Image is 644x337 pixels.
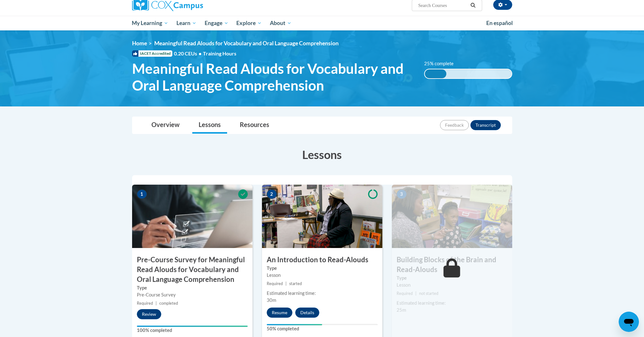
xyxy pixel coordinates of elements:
[123,16,522,30] div: Main menu
[199,50,201,56] span: •
[266,16,296,30] a: About
[132,40,147,47] a: Home
[397,291,413,296] span: Required
[270,19,291,27] span: About
[201,16,233,30] a: Engage
[132,185,252,248] img: Course Image
[137,301,153,306] span: Required
[418,2,468,9] input: Search Courses
[137,309,161,319] button: Review
[267,290,378,297] div: Estimated learning time:
[397,307,406,313] span: 25m
[132,19,168,27] span: My Learning
[267,308,292,318] button: Resume
[236,19,262,27] span: Explore
[132,50,172,57] span: IACET Accredited
[267,324,322,325] div: Your progress
[156,301,157,306] span: |
[132,147,512,162] h3: Lessons
[232,16,266,30] a: Explore
[233,117,276,134] a: Resources
[619,312,639,332] iframe: Button to launch messaging window, conversation in progress
[392,185,512,248] img: Course Image
[468,2,478,9] button: Search
[397,300,507,307] div: Estimated learning time:
[295,308,319,318] button: Details
[159,301,178,306] span: completed
[425,69,446,78] div: 25% complete
[440,120,469,130] button: Feedback
[262,185,382,248] img: Course Image
[267,325,378,332] label: 50% completed
[137,284,248,291] label: Type
[285,281,287,286] span: |
[267,297,276,303] span: 30m
[267,281,283,286] span: Required
[128,16,173,30] a: My Learning
[205,19,228,27] span: Engage
[267,272,378,279] div: Lesson
[424,60,461,67] label: 25% complete
[132,60,415,94] span: Meaningful Read Alouds for Vocabulary and Oral Language Comprehension
[397,275,507,282] label: Type
[486,20,513,26] span: En español
[172,16,201,30] a: Learn
[397,282,507,289] div: Lesson
[145,117,186,134] a: Overview
[137,326,248,327] div: Your progress
[176,19,196,27] span: Learn
[192,117,227,134] a: Lessons
[415,291,417,296] span: |
[174,50,203,57] span: 0.20 CEUs
[137,291,248,298] div: Pre-Course Survey
[397,189,407,199] span: 3
[137,189,147,199] span: 1
[267,265,378,272] label: Type
[137,327,248,334] label: 100% completed
[392,255,512,275] h3: Building Blocks of the Brain and Read-Alouds
[289,281,302,286] span: started
[262,255,382,265] h3: An Introduction to Read-Alouds
[482,16,517,30] a: En español
[203,50,236,56] span: Training Hours
[154,40,339,47] span: Meaningful Read Alouds for Vocabulary and Oral Language Comprehension
[419,291,438,296] span: not started
[470,120,501,130] button: Transcript
[267,189,277,199] span: 2
[132,255,252,284] h3: Pre-Course Survey for Meaningful Read Alouds for Vocabulary and Oral Language Comprehension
